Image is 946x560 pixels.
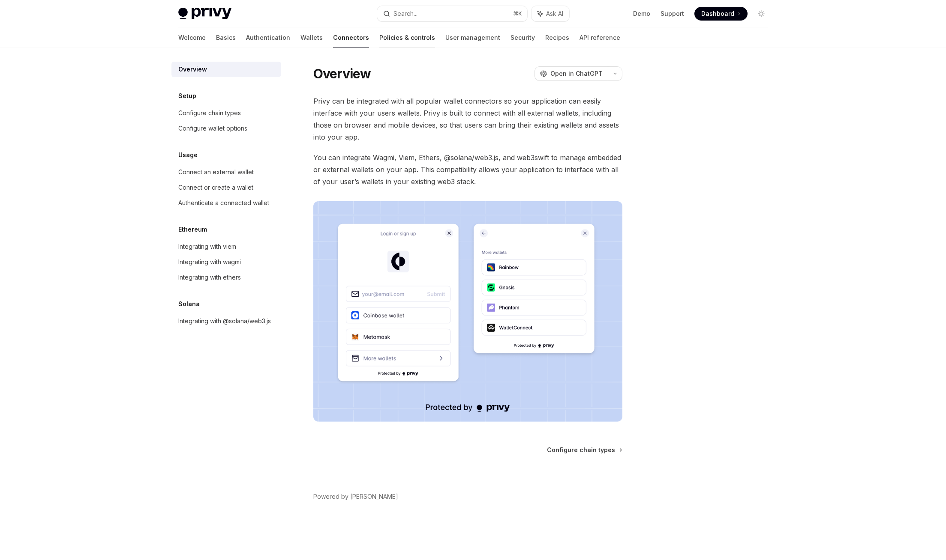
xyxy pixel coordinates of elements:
[171,164,281,180] a: Connect an external wallet
[178,299,200,309] h5: Solana
[171,313,281,329] a: Integrating with @solana/web3.js
[513,10,522,17] span: ⌘ K
[178,123,247,134] div: Configure wallet options
[300,27,323,48] a: Wallets
[445,27,500,48] a: User management
[313,152,622,188] span: You can integrate Wagmi, Viem, Ethers, @solana/web3.js, and web3swift to manage embedded or exter...
[178,316,271,326] div: Integrating with @solana/web3.js
[633,9,650,18] a: Demo
[545,27,569,48] a: Recipes
[171,180,281,195] a: Connect or create a wallet
[511,27,535,48] a: Security
[246,27,290,48] a: Authentication
[178,198,269,208] div: Authenticate a connected wallet
[178,182,253,193] div: Connect or create a wallet
[171,121,281,136] a: Configure wallet options
[178,91,196,101] h5: Setup
[178,150,198,160] h5: Usage
[171,105,281,121] a: Configure chain types
[313,492,398,501] a: Powered by [PERSON_NAME]
[550,69,603,78] span: Open in ChatGPT
[313,66,371,81] h1: Overview
[377,6,527,21] button: Search...⌘K
[379,27,435,48] a: Policies & controls
[171,270,281,285] a: Integrating with ethers
[535,66,608,81] button: Open in ChatGPT
[547,446,622,454] a: Configure chain types
[178,64,207,74] div: Overview
[178,224,207,235] h5: Ethereum
[178,257,241,267] div: Integrating with wagmi
[754,7,768,21] button: Toggle dark mode
[178,108,241,118] div: Configure chain types
[546,9,563,18] span: Ask AI
[661,9,684,18] a: Support
[216,27,236,48] a: Basics
[171,254,281,270] a: Integrating with wagmi
[701,9,734,18] span: Dashboard
[171,239,281,254] a: Integrating with viem
[393,9,417,19] div: Search...
[313,95,622,143] span: Privy can be integrated with all popular wallet connectors so your application can easily interfa...
[532,6,569,21] button: Ask AI
[178,241,236,252] div: Integrating with viem
[580,27,620,48] a: API reference
[171,62,281,77] a: Overview
[694,7,748,21] a: Dashboard
[547,446,615,454] span: Configure chain types
[178,8,231,20] img: light logo
[333,27,369,48] a: Connectors
[178,272,241,283] div: Integrating with ethers
[178,27,206,48] a: Welcome
[178,167,254,177] div: Connect an external wallet
[171,195,281,211] a: Authenticate a connected wallet
[313,201,622,422] img: Connectors3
